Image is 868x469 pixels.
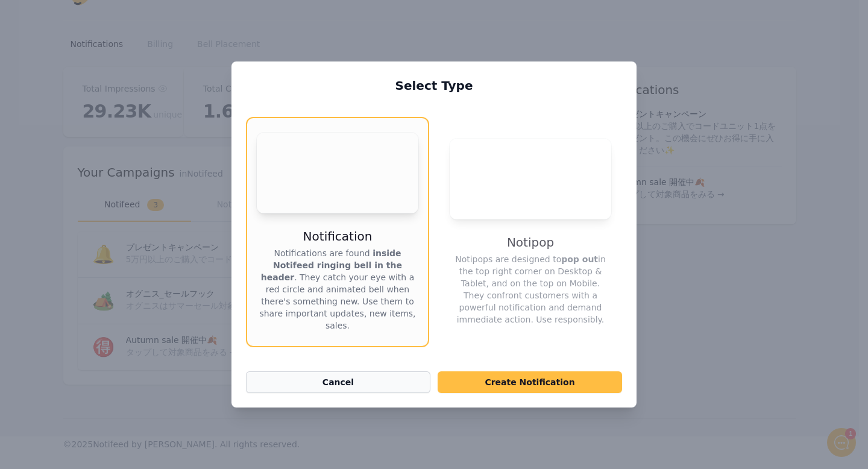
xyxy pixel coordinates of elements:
p: Notipops are designed to in the top right corner on Desktop & Tablet, and on the top on Mobile. T... [450,253,611,326]
video: Your browser does not support the video tag. [257,133,418,213]
button: Create Notification [438,371,622,393]
button: Your browser does not support the video tag.NotificationNotifications are found inside Notifeed r... [246,117,429,347]
h1: Hello! [18,58,223,78]
span: New conversation [78,167,145,177]
h3: Notification [303,228,373,245]
h3: Notipop [507,234,554,251]
h2: Select Type [246,78,622,93]
strong: inside Notifeed ringing bell in the header [261,248,402,282]
button: Your browser does not support the video tag.NotipopNotipops are designed topop outin the top righ... [439,117,622,347]
h2: Don't see Notifeed in your header? Let me know and I'll set it up! ✅ [18,80,223,138]
video: Your browser does not support the video tag. [450,139,611,219]
strong: pop out [561,254,598,264]
button: New conversation [19,160,222,184]
p: Notifications are found . They catch your eye with a red circle and animated bell when there's so... [257,247,418,332]
span: We run on Gist [101,391,153,399]
button: Cancel [246,371,430,393]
